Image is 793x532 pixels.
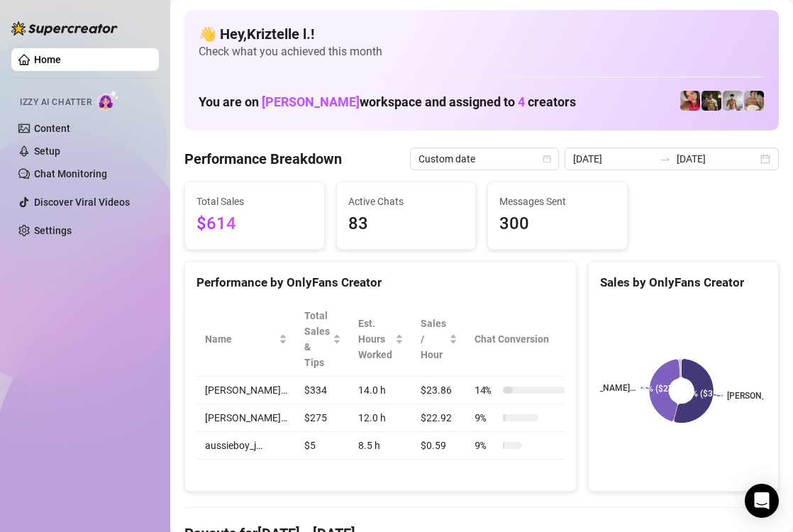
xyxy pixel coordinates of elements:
[296,432,350,460] td: $5
[412,377,466,404] td: $23.86
[304,308,330,370] span: Total Sales & Tips
[34,123,70,134] a: Content
[499,194,616,209] span: Messages Sent
[348,194,465,209] span: Active Chats
[475,438,497,453] span: 9 %
[262,94,360,109] span: [PERSON_NAME]
[199,94,576,110] h1: You are on workspace and assigned to creators
[196,211,313,238] span: $614
[421,316,446,362] span: Sales / Hour
[475,331,566,347] span: Chat Conversion
[296,377,350,404] td: $334
[34,225,72,236] a: Settings
[34,145,60,157] a: Setup
[196,404,296,432] td: [PERSON_NAME]…
[20,96,91,109] span: Izzy AI Chatter
[412,432,466,460] td: $0.59
[418,148,550,170] span: Custom date
[723,91,743,111] img: aussieboy_j
[199,44,765,60] span: Check what you achieved this month
[199,24,765,44] h4: 👋 Hey, Kriztelle l. !
[565,383,636,393] text: [PERSON_NAME]…
[350,377,412,404] td: 14.0 h
[677,151,758,167] input: End date
[518,94,525,109] span: 4
[350,432,412,460] td: 8.5 h
[348,211,465,238] span: 83
[660,153,671,165] span: to
[350,404,412,432] td: 12.0 h
[196,194,313,209] span: Total Sales
[745,484,779,518] div: Open Intercom Messenger
[573,151,654,167] input: Start date
[466,302,586,377] th: Chat Conversion
[196,377,296,404] td: [PERSON_NAME]…
[196,302,296,377] th: Name
[412,302,466,377] th: Sales / Hour
[475,382,497,398] span: 14 %
[543,155,551,163] span: calendar
[701,91,721,111] img: Tony
[412,404,466,432] td: $22.92
[475,410,497,426] span: 9 %
[680,91,700,111] img: Vanessa
[34,54,61,65] a: Home
[196,432,296,460] td: aussieboy_j…
[600,273,767,292] div: Sales by OnlyFans Creator
[499,211,616,238] span: 300
[184,149,342,169] h4: Performance Breakdown
[97,90,119,111] img: AI Chatter
[205,331,276,347] span: Name
[34,168,107,179] a: Chat Monitoring
[744,91,764,111] img: Aussieboy_jfree
[196,273,565,292] div: Performance by OnlyFans Creator
[11,21,118,35] img: logo-BBDzfeDw.svg
[660,153,671,165] span: swap-right
[34,196,130,208] a: Discover Viral Videos
[296,404,350,432] td: $275
[358,316,392,362] div: Est. Hours Worked
[296,302,350,377] th: Total Sales & Tips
